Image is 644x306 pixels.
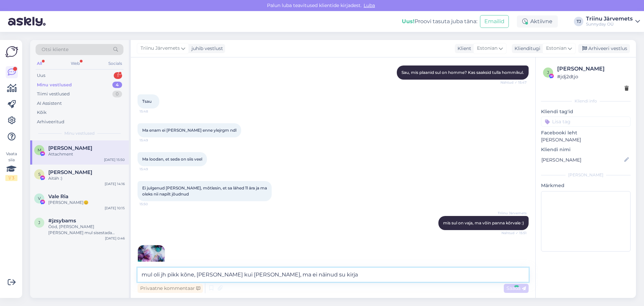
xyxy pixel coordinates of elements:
[455,45,471,52] div: Klient
[37,72,45,79] div: Uus
[586,16,633,21] div: Triinu Järvemets
[541,108,631,115] p: Kliendi tag'id
[142,157,202,162] span: Ma loodan, et seda on siis veel
[37,100,62,107] div: AI Assistent
[498,211,527,216] span: Triinu Järvemets
[48,175,125,181] div: Aitäh :)
[48,218,76,224] span: #jzsybams
[142,128,236,133] span: Ma enam ei [PERSON_NAME] enne ylejrgm ndl
[189,45,223,52] div: juhib vestlust
[38,147,41,152] span: M
[38,220,40,225] span: j
[105,236,125,241] div: [DATE] 0:46
[5,45,18,58] img: Askly Logo
[140,138,165,143] span: 15:49
[140,109,165,114] span: 15:48
[443,220,524,225] span: mis sul on vaja, ma võin panna kõrvale :)
[48,224,125,236] div: Ööd, [PERSON_NAME] [PERSON_NAME] mul sisestada sooduskoode? Mul on neid üsna mitu kogunenud [PERS...
[64,130,95,136] span: Minu vestlused
[512,45,540,52] div: Klienditugi
[541,98,631,104] div: Kliendi info
[557,65,629,73] div: [PERSON_NAME]
[37,119,64,125] div: Arhiveeritud
[140,167,165,172] span: 15:49
[38,196,41,201] span: V
[107,59,123,68] div: Socials
[501,230,527,235] span: Nähtud ✓ 15:51
[69,59,81,68] div: Web
[105,181,125,186] div: [DATE] 14:16
[541,136,631,143] p: [PERSON_NAME]
[112,91,122,97] div: 0
[401,70,524,75] span: Sau, mis plaanid sul on homme? Kas saaksid tulla hommikul.
[48,145,92,151] span: Margit Salk
[42,46,68,53] span: Otsi kliente
[500,80,527,85] span: Nähtud ✓ 15:47
[5,151,17,181] div: Vaata siia
[557,73,629,80] div: # jdj2dtjo
[140,202,165,207] span: 15:50
[36,59,43,68] div: All
[105,206,125,211] div: [DATE] 10:15
[142,185,268,196] span: Ei julgenud [PERSON_NAME], mõtlesin, et sa lähed 11 ära ja ma oleks nii napilt jõudnud
[546,45,567,52] span: Estonian
[48,200,125,206] div: [PERSON_NAME]😊
[480,15,509,28] button: Emailid
[141,45,180,52] span: Triinu Järvemets
[578,44,630,53] div: Arhiveeri vestlus
[362,2,377,8] span: Luba
[138,245,165,272] img: Attachment
[586,21,633,27] div: Sunnyday OÜ
[142,99,152,104] span: Tsau
[541,156,623,164] input: Lisa nimi
[541,172,631,178] div: [PERSON_NAME]
[48,169,92,175] span: Sirel Rootsma
[37,82,72,88] div: Minu vestlused
[541,117,631,127] input: Lisa tag
[112,82,122,88] div: 4
[517,15,558,28] div: Aktiivne
[48,193,68,200] span: Vale Ria
[541,129,631,136] p: Facebooki leht
[402,17,477,26] div: Proovi tasuta juba täna:
[114,72,122,79] div: 1
[586,16,640,27] a: Triinu JärvemetsSunnyday OÜ
[5,175,17,181] div: 1 / 3
[37,109,47,116] div: Kõik
[37,91,70,97] div: Tiimi vestlused
[104,157,125,162] div: [DATE] 15:50
[38,172,41,177] span: S
[402,18,415,25] b: Uus!
[547,70,549,75] span: j
[477,45,497,52] span: Estonian
[48,151,125,157] div: Attachment
[574,17,583,26] div: TJ
[541,182,631,189] p: Märkmed
[541,146,631,153] p: Kliendi nimi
